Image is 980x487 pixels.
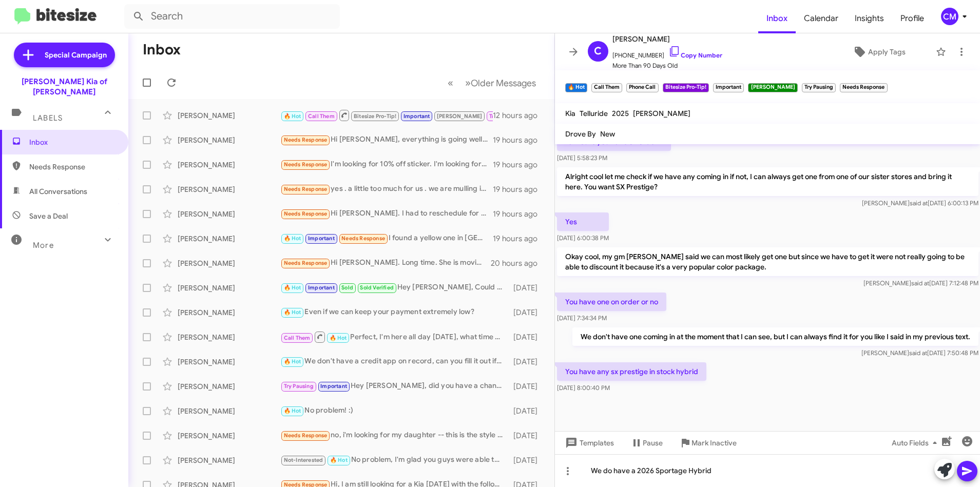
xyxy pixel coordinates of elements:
span: Sold Verified [360,284,394,291]
p: We don't have one coming in at the moment that I can see, but I can always find it for you like I... [572,327,978,346]
span: Needs Response [284,161,328,168]
span: 🔥 Hot [284,113,301,120]
span: Needs Response [341,235,385,242]
span: [PERSON_NAME] [DATE] 6:00:13 PM [861,199,978,207]
div: 20 hours ago [491,258,546,268]
button: Pause [622,434,671,452]
a: Calendar [796,4,847,33]
span: Sold [341,284,353,291]
span: More Than 90 Days Old [612,61,722,71]
div: [DATE] [508,406,546,416]
div: yes . a little too much for us . we are mulling it over . can you do better ? [280,183,493,195]
div: [DATE] [508,431,546,441]
div: We don't have a credit app on record, can you fill it out if i send you the link? [280,356,508,367]
span: Call Them [284,335,311,341]
div: No problem, I'm glad you guys were able to connect, I'll put notes in my system about that. :) Ha... [280,454,508,466]
span: said at [909,199,927,207]
button: Next [459,72,542,93]
span: [PERSON_NAME] [437,113,483,120]
div: Hi [PERSON_NAME]. I had to reschedule for [DATE] [DATE]. I appreciate your reaching out to me. Th... [280,208,493,220]
button: Auto Fields [883,434,949,452]
span: [DATE] 6:00:38 PM [557,234,609,242]
p: Alright cool let me check if we have any coming in if not, I can always get one from one of our s... [557,167,978,196]
p: You have any sx prestige in stock hybrid [557,362,706,381]
span: Needs Response [284,210,328,217]
small: Call Them [591,83,622,92]
span: Templates [563,434,614,452]
span: Pause [643,434,663,452]
span: 🔥 Hot [284,309,301,316]
span: [DATE] 7:34:34 PM [557,314,607,322]
div: CM [941,8,958,25]
span: Important [403,113,430,120]
a: Copy Number [668,51,722,59]
button: Mark Inactive [671,434,745,452]
div: [PERSON_NAME] [178,110,280,121]
span: Mark Inactive [691,434,737,452]
span: 🔥 Hot [284,407,301,414]
small: Needs Response [840,83,887,92]
div: No problem! :) [280,405,508,417]
span: Auto Fields [892,434,941,452]
span: Kia [565,109,575,118]
a: Insights [847,4,892,33]
span: Needs Response [284,260,328,266]
div: [DATE] [508,332,546,342]
span: 🔥 Hot [284,358,301,365]
div: Hey [PERSON_NAME], did you have a chance to check out the link I sent you? [280,380,508,392]
span: [PERSON_NAME] [633,109,690,118]
span: Needs Response [284,186,328,192]
button: CM [932,8,969,25]
span: 🔥 Hot [284,284,301,291]
span: Important [308,235,335,242]
span: [DATE] 8:00:40 PM [557,384,610,392]
div: 19 hours ago [493,160,546,170]
span: More [33,241,54,250]
div: [PERSON_NAME] [178,357,280,367]
div: [PERSON_NAME] [178,455,280,465]
small: Phone Call [626,83,658,92]
span: 🔥 Hot [330,335,347,341]
div: no, i'm looking for my daughter -- this is the style she wants. I'll keep looking, thank you [280,430,508,441]
span: 🔥 Hot [330,457,348,463]
div: [PERSON_NAME] [178,332,280,342]
span: Important [308,284,335,291]
span: Needs Response [284,137,328,143]
div: [PERSON_NAME] [178,209,280,219]
a: Profile [892,4,932,33]
div: [DATE] [508,381,546,392]
span: Try Pausing [489,113,519,120]
small: Try Pausing [802,83,836,92]
span: Older Messages [471,77,536,89]
span: 2025 [612,109,629,118]
div: [DATE] [508,307,546,318]
nav: Page navigation example [442,72,542,93]
p: Okay cool, my gm [PERSON_NAME] said we can most likely get one but since we have to get it were n... [557,247,978,276]
span: Inbox [29,137,117,147]
span: Needs Response [29,162,117,172]
div: [PERSON_NAME] [178,381,280,392]
button: Apply Tags [827,43,931,61]
span: All Conversations [29,186,87,197]
div: [PERSON_NAME] [178,406,280,416]
button: Templates [555,434,622,452]
div: [DATE] [508,455,546,465]
span: [PERSON_NAME] [DATE] 7:50:48 PM [861,349,978,357]
div: Perfect, I'm here all day [DATE], what time works for you? I'll make sure the appraisal manager i... [280,330,508,343]
span: Drove By [565,129,596,139]
span: New [600,129,615,139]
span: [PERSON_NAME] [DATE] 7:12:48 PM [863,279,978,287]
div: Hi [PERSON_NAME], everything is going well, [PERSON_NAME] has been great [280,134,493,146]
div: 19 hours ago [493,135,546,145]
div: Hey [PERSON_NAME], Could you text my cell when you’re on the way to the dealership? I’m going to ... [280,282,508,294]
span: Labels [33,113,63,123]
div: [PERSON_NAME] [178,283,280,293]
div: 19 hours ago [493,209,546,219]
button: Previous [441,72,459,93]
small: [PERSON_NAME] [748,83,797,92]
span: C [594,43,602,60]
div: Hi [PERSON_NAME]. Long time. She is moving home. [280,257,491,269]
p: You have one on order or no [557,293,666,311]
